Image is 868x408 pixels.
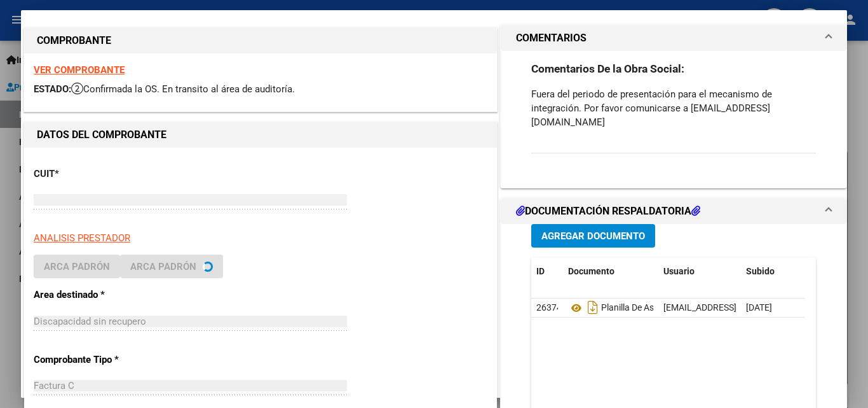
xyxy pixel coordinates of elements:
span: ARCA Padrón [44,261,110,272]
span: Documento [568,266,614,276]
span: Planilla De Asistencia [568,303,684,313]
div: COMENTARIOS [501,51,846,188]
a: VER COMPROBANTE [34,64,125,76]
strong: COMPROBANTE [37,34,111,46]
span: Confirmada la OS. En transito al área de auditoría. [71,83,295,95]
h1: DOCUMENTACIÓN RESPALDATORIA [516,204,700,219]
p: CUIT [34,167,170,181]
datatable-header-cell: Usuario [658,258,741,285]
span: Agregar Documento [541,230,645,242]
strong: DATOS DEL COMPROBANTE [37,129,166,141]
datatable-header-cell: Acción [804,258,868,285]
p: Comprobante Tipo * [34,353,170,367]
span: ID [536,266,545,276]
span: ANALISIS PRESTADOR [34,232,130,244]
p: Fuera del periodo de presentación para el mecanismo de integración. Por favor comunicarse a [EMAI... [531,87,816,129]
span: ESTADO: [34,83,71,95]
datatable-header-cell: Subido [741,258,804,285]
mat-expansion-panel-header: COMENTARIOS [501,25,846,51]
button: ARCA Padrón [120,255,223,278]
span: ARCA Padrón [130,261,196,272]
button: Agregar Documento [531,224,655,248]
i: Descargar documento [585,297,601,318]
h1: COMENTARIOS [516,31,587,46]
datatable-header-cell: Documento [563,258,658,285]
span: [DATE] [746,302,772,313]
span: Usuario [663,266,695,276]
span: Factura C [34,380,74,391]
span: Subido [746,266,775,276]
strong: Comentarios De la Obra Social: [531,62,684,75]
button: ARCA Padrón [34,255,120,278]
span: Discapacidad sin recupero [34,316,146,327]
mat-expansion-panel-header: DOCUMENTACIÓN RESPALDATORIA [501,199,846,224]
span: 26374 [536,302,562,313]
p: Area destinado * [34,288,170,302]
datatable-header-cell: ID [531,258,563,285]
